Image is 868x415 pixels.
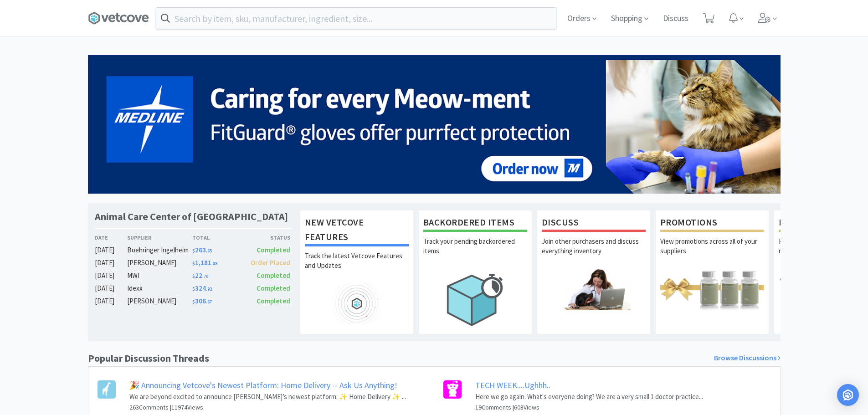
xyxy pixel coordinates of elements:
[95,233,128,242] div: Date
[127,233,192,242] div: Supplier
[206,248,212,254] span: . 65
[202,273,208,279] span: . 70
[127,257,192,268] div: [PERSON_NAME]
[192,271,208,280] span: 22
[95,245,291,256] a: [DATE]Boehringer Ingelheim$263.65Completed
[127,296,192,307] div: [PERSON_NAME]
[423,215,527,232] h1: Backordered Items
[257,297,290,305] span: Completed
[251,258,290,267] span: Order Placed
[95,210,288,223] h1: Animal Care Center of [GEOGRAPHIC_DATA]
[95,296,128,307] div: [DATE]
[423,236,527,268] p: Track your pending backordered items
[714,352,781,364] a: Browse Discussions
[129,391,406,402] p: We are beyond excited to announce [PERSON_NAME]’s newest platform: ✨ Home Delivery ✨ ...
[192,248,195,254] span: $
[192,273,195,279] span: $
[192,297,212,305] span: 306
[192,258,217,267] span: 1,181
[257,271,290,280] span: Completed
[475,391,703,402] p: Here we go again. What's everyone doing? We are a very small 1 doctor practice...
[537,210,651,334] a: DiscussJoin other purchasers and discuss everything inventory
[211,261,217,266] span: . 88
[192,246,212,254] span: 263
[95,245,128,256] div: [DATE]
[542,215,646,232] h1: Discuss
[192,261,195,266] span: $
[206,299,212,305] span: . 67
[660,268,764,310] img: hero_promotions.png
[542,268,646,310] img: hero_discuss.png
[305,251,409,283] p: Track the latest Vetcove Features and Updates
[95,257,128,268] div: [DATE]
[257,246,290,254] span: Completed
[300,210,414,334] a: New Vetcove FeaturesTrack the latest Vetcove Features and Updates
[88,55,781,194] img: 5b85490d2c9a43ef9873369d65f5cc4c_481.png
[129,402,406,412] h6: 263 Comments | 11974 Views
[660,215,764,232] h1: Promotions
[305,283,409,324] img: hero_feature_roadmap.png
[95,283,291,294] a: [DATE]Idexx$324.92Completed
[127,245,192,256] div: Boehringer Ingelheim
[127,283,192,294] div: Idexx
[95,257,291,268] a: [DATE][PERSON_NAME]$1,181.88Order Placed
[156,8,556,29] input: Search by item, sku, manufacturer, ingredient, size...
[655,210,769,334] a: PromotionsView promotions across all of your suppliers
[660,236,764,268] p: View promotions across all of your suppliers
[257,284,290,292] span: Completed
[192,299,195,305] span: $
[659,15,692,23] a: Discuss
[95,270,291,281] a: [DATE]MWI$22.70Completed
[418,210,532,334] a: Backordered ItemsTrack your pending backordered items
[95,283,128,294] div: [DATE]
[192,233,241,242] div: Total
[837,384,859,406] div: Open Intercom Messenger
[305,215,409,246] h1: New Vetcove Features
[192,286,195,292] span: $
[192,284,212,292] span: 324
[88,350,209,366] h1: Popular Discussion Threads
[95,296,291,307] a: [DATE][PERSON_NAME]$306.67Completed
[423,268,527,331] img: hero_backorders.png
[129,380,397,390] a: 🎉 Announcing Vetcove's Newest Platform: Home Delivery -- Ask Us Anything!
[206,286,212,292] span: . 92
[95,270,128,281] div: [DATE]
[475,402,703,412] h6: 19 Comments | 608 Views
[241,233,291,242] div: Status
[475,380,550,390] a: TECH WEEK....Ughhh..
[542,236,646,268] p: Join other purchasers and discuss everything inventory
[127,270,192,281] div: MWI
